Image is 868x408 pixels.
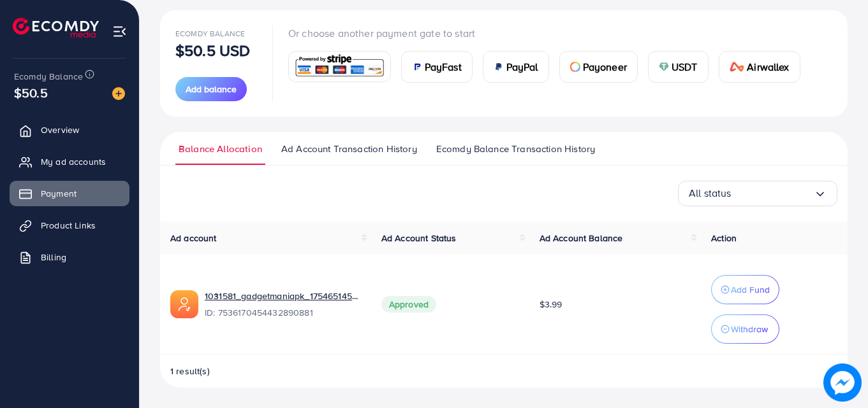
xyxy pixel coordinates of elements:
[41,251,66,264] span: Billing
[659,62,669,72] img: card
[412,62,422,72] img: card
[731,282,770,297] p: Add Fund
[711,314,779,344] button: Withdraw
[672,59,698,74] span: USDT
[10,117,129,143] a: Overview
[41,123,79,136] span: Overview
[506,59,538,74] span: PayPal
[288,51,391,82] a: card
[41,219,96,232] span: Product Links
[730,62,745,72] img: card
[732,183,814,203] input: Search for option
[281,142,417,156] span: Ad Account Transaction History
[401,51,473,83] a: cardPayFast
[41,155,106,168] span: My ad accounts
[10,213,129,238] a: Product Links
[293,53,386,80] img: card
[719,51,800,83] a: cardAirwallex
[823,363,862,402] img: image
[483,51,549,83] a: cardPayPal
[678,181,837,206] div: Search for option
[112,24,127,39] img: menu
[14,83,48,102] span: $50.5
[731,321,768,337] p: Withdraw
[425,59,462,74] span: PayFast
[436,142,595,156] span: Ecomdy Balance Transaction History
[14,70,83,83] span: Ecomdy Balance
[205,290,361,319] div: <span class='underline'>1031581_gadgetmaniapk_1754651455109</span></br>7536170454432890881
[175,43,250,58] p: $50.5 USD
[175,28,245,39] span: Ecomdy Balance
[747,59,789,74] span: Airwallex
[170,365,210,377] span: 1 result(s)
[494,62,504,72] img: card
[170,232,217,244] span: Ad account
[170,290,198,318] img: ic-ads-acc.e4c84228.svg
[540,232,623,244] span: Ad Account Balance
[10,181,129,206] a: Payment
[381,232,457,244] span: Ad Account Status
[689,183,732,203] span: All status
[41,187,77,200] span: Payment
[10,149,129,174] a: My ad accounts
[205,306,361,319] span: ID: 7536170454432890881
[559,51,638,83] a: cardPayoneer
[112,87,125,100] img: image
[175,77,247,101] button: Add balance
[179,142,262,156] span: Balance Allocation
[13,18,99,38] img: logo
[288,25,811,41] p: Or choose another payment gate to start
[648,51,709,83] a: cardUSDT
[583,59,627,74] span: Payoneer
[540,298,563,311] span: $3.99
[205,290,361,302] a: 1031581_gadgetmaniapk_1754651455109
[570,62,580,72] img: card
[381,296,436,313] span: Approved
[10,244,129,270] a: Billing
[186,83,237,95] span: Add balance
[711,232,737,244] span: Action
[711,275,779,304] button: Add Fund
